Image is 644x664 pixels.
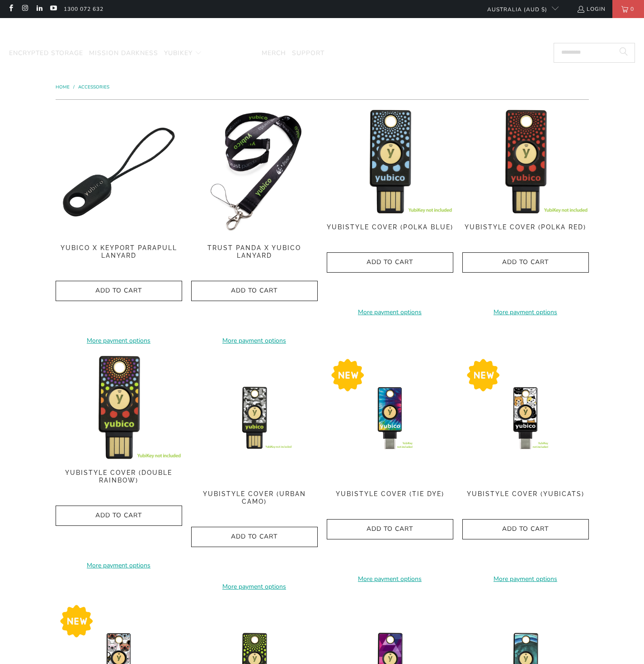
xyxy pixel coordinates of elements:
span: Add to Cart [336,259,444,266]
a: YubiStyle Cover (YubiCats) - Trust Panda YubiStyle Cover (YubiCats) - Trust Panda [462,355,589,481]
button: Add to Cart [191,527,318,547]
a: Trust Panda Australia on YouTube [49,5,57,13]
a: YubiStyle Cover (Tie Dye) - Trust Panda YubiStyle Cover (Tie Dye) - Trust Panda [327,355,453,481]
span: YubiStyle Cover (YubiCats) [462,490,589,498]
button: Add to Cart [191,281,318,301]
span: YubiStyle Cover (Double Rainbow) [56,469,182,484]
span: Encrypted Storage [9,49,83,57]
a: Accessories [208,43,256,64]
img: Trust Panda Australia [276,23,368,41]
img: YubiStyle Cover (Double Rainbow) - Trust Panda [56,355,182,460]
a: YubiStyle Cover (YubiCats) [462,490,589,510]
nav: Translation missing: en.navigation.header.main_nav [9,43,324,64]
a: More payment options [327,574,453,584]
span: Trust Panda x Yubico Lanyard [191,244,318,260]
img: YubiStyle Cover (YubiCats) - Trust Panda [462,355,589,481]
span: Yubico x Keyport Parapull Lanyard [56,244,182,260]
a: Support [292,43,324,64]
button: Add to Cart [56,281,182,301]
span: YubiStyle Cover (Urban Camo) [191,490,318,506]
span: / [73,84,75,90]
a: More payment options [191,336,318,346]
a: Trust Panda Australia on Instagram [21,5,28,13]
span: Add to Cart [201,533,308,541]
a: More payment options [462,307,589,317]
a: More payment options [191,582,318,592]
span: YubiStyle Cover (Polka Red) [462,223,589,231]
a: Mission Darkness [89,43,158,64]
summary: YubiKey [164,43,202,64]
span: Add to Cart [472,259,579,266]
img: YubiStyle Cover (Polka Red) - Trust Panda [462,109,589,214]
span: Add to Cart [65,512,173,520]
span: Add to Cart [336,525,444,533]
button: Add to Cart [462,252,589,273]
a: Accessories [78,84,109,90]
a: More payment options [327,307,453,317]
img: YubiStyle Cover (Polka Blue) - Trust Panda [327,109,453,214]
a: YubiStyle Cover (Polka Red) [462,223,589,243]
span: YubiKey [164,49,193,57]
span: Mission Darkness [89,49,158,57]
img: Trust Panda Yubico Lanyard - Trust Panda [191,109,318,235]
a: YubiStyle Cover (Double Rainbow) [56,469,182,497]
span: Support [292,49,324,57]
button: Add to Cart [462,519,589,539]
span: YubiStyle Cover (Tie Dye) [327,490,453,498]
a: Yubico x Keyport Parapull Lanyard - Trust Panda Yubico x Keyport Parapull Lanyard - Trust Panda [56,109,182,235]
button: Add to Cart [56,506,182,526]
a: YubiStyle Cover (Urban Camo) - Trust Panda YubiStyle Cover (Urban Camo) - Trust Panda [191,355,318,481]
a: Trust Panda Australia on Facebook [7,5,14,13]
span: Add to Cart [65,287,173,295]
a: Encrypted Storage [9,43,83,64]
a: YubiStyle Cover (Tie Dye) [327,490,453,510]
span: Accessories [208,49,256,57]
a: 1300 072 632 [64,4,103,14]
img: YubiStyle Cover (Urban Camo) - Trust Panda [191,355,318,481]
img: YubiStyle Cover (Tie Dye) - Trust Panda [327,355,453,481]
span: Merch [262,49,286,57]
span: YubiStyle Cover (Polka Blue) [327,223,453,231]
span: Add to Cart [472,525,579,533]
button: Add to Cart [327,519,453,539]
input: Search... [554,43,635,63]
img: Yubico x Keyport Parapull Lanyard - Trust Panda [56,109,182,235]
a: More payment options [462,574,589,584]
a: YubiStyle Cover (Polka Blue) [327,223,453,243]
span: Add to Cart [201,287,308,295]
a: Home [56,84,71,90]
a: Login [577,4,606,14]
button: Add to Cart [327,252,453,273]
a: Trust Panda Australia on LinkedIn [35,5,43,13]
span: Home [56,84,70,90]
a: Yubico x Keyport Parapull Lanyard [56,244,182,272]
a: Merch [262,43,286,64]
a: More payment options [56,336,182,346]
a: YubiStyle Cover (Urban Camo) [191,490,318,518]
button: Search [612,43,635,63]
a: Trust Panda x Yubico Lanyard [191,244,318,272]
a: More payment options [56,561,182,571]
